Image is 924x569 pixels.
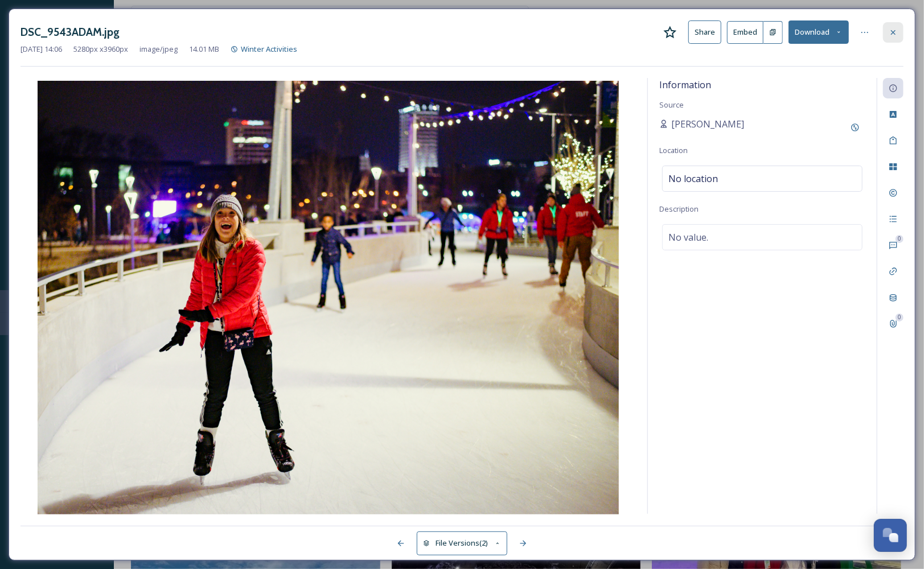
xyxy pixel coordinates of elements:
h3: DSC_9543ADAM.jpg [20,24,120,40]
span: Location [659,145,688,155]
span: No location [668,172,718,185]
div: 0 [896,314,904,321]
div: 0 [896,235,904,243]
button: File Versions(2) [417,531,508,555]
img: DSC_9543ADAM.jpg [20,81,636,517]
span: [PERSON_NAME] [671,117,744,131]
button: Download [789,20,849,44]
span: No value. [668,230,708,244]
span: Description [659,204,699,214]
button: Open Chat [874,519,907,552]
span: Information [659,79,711,91]
span: image/jpeg [139,44,178,55]
button: Share [688,20,721,44]
span: [DATE] 14:06 [20,44,62,55]
span: Source [659,100,684,110]
span: Winter Activities [241,44,297,54]
button: Embed [727,21,763,44]
span: 14.01 MB [189,44,219,55]
span: 5280 px x 3960 px [73,44,128,55]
